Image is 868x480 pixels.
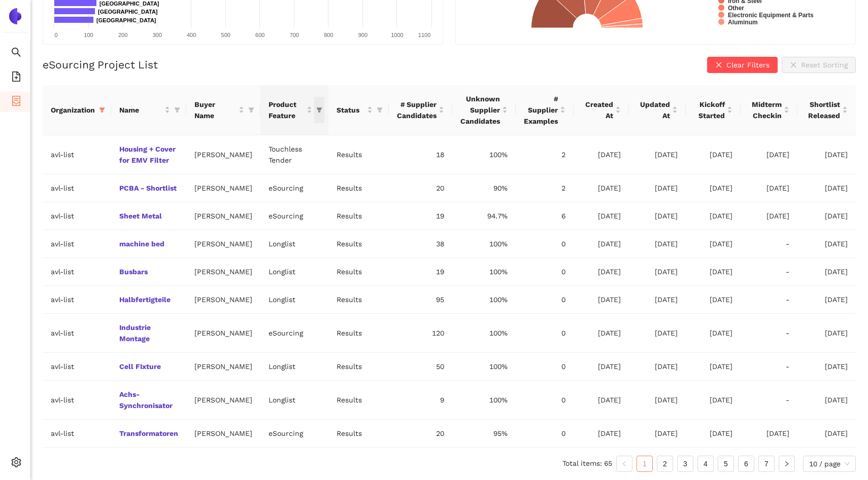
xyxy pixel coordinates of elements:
[389,314,452,353] td: 120
[741,286,797,314] td: -
[43,286,111,314] td: avl-list
[686,420,740,448] td: [DATE]
[797,258,856,286] td: [DATE]
[621,461,627,467] span: left
[389,381,452,420] td: 9
[186,202,260,230] td: [PERSON_NAME]
[452,202,516,230] td: 94.7%
[797,135,856,174] td: [DATE]
[260,353,328,381] td: Longlist
[43,174,111,202] td: avl-list
[524,93,558,127] span: # Supplier Examples
[516,230,574,258] td: 0
[637,99,670,121] span: Updated At
[797,286,856,314] td: [DATE]
[516,286,574,314] td: 0
[328,135,389,174] td: Results
[741,353,797,381] td: -
[574,85,629,135] th: this column's title is Created At,this column is sortable
[797,420,856,448] td: [DATE]
[43,353,111,381] td: avl-list
[797,230,856,258] td: [DATE]
[328,420,389,448] td: Results
[629,314,686,353] td: [DATE]
[741,381,797,420] td: -
[784,461,790,467] span: right
[99,1,159,7] text: [GEOGRAPHIC_DATA]
[260,314,328,353] td: eSourcing
[324,32,333,38] text: 800
[452,85,516,135] th: this column's title is Unknown Supplier Candidates,this column is sortable
[328,286,389,314] td: Results
[186,230,260,258] td: [PERSON_NAME]
[516,314,574,353] td: 0
[316,107,322,113] span: filter
[186,135,260,174] td: [PERSON_NAME]
[516,85,574,135] th: this column's title is # Supplier Examples,this column is sortable
[741,174,797,202] td: [DATE]
[328,353,389,381] td: Results
[11,44,21,64] span: search
[741,420,797,448] td: [DATE]
[616,456,632,472] li: Previous Page
[186,85,260,135] th: this column's title is Buyer Name,this column is sortable
[260,174,328,202] td: eSourcing
[629,258,686,286] td: [DATE]
[43,57,158,72] h2: eSourcing Project List
[452,230,516,258] td: 100%
[7,8,23,24] img: Logo
[698,456,713,471] a: 4
[11,454,21,474] span: setting
[174,107,180,113] span: filter
[741,202,797,230] td: [DATE]
[397,99,437,121] span: # Supplier Candidates
[779,456,795,472] li: Next Page
[328,174,389,202] td: Results
[629,85,686,135] th: this column's title is Updated At,this column is sortable
[574,286,629,314] td: [DATE]
[97,102,107,118] span: filter
[452,381,516,420] td: 100%
[11,92,21,113] span: container
[51,104,95,116] span: Organization
[715,61,722,69] span: close
[186,314,260,353] td: [PERSON_NAME]
[111,85,186,135] th: this column's title is Name,this column is sortable
[186,353,260,381] td: [PERSON_NAME]
[118,32,127,38] text: 200
[389,258,452,286] td: 19
[574,420,629,448] td: [DATE]
[806,99,840,121] span: Shortlist Released
[574,135,629,174] td: [DATE]
[260,286,328,314] td: Longlist
[686,230,740,258] td: [DATE]
[460,93,500,127] span: Unknown Supplier Candidates
[516,420,574,448] td: 0
[452,420,516,448] td: 95%
[726,59,770,70] span: Clear Filters
[574,202,629,230] td: [DATE]
[749,99,782,121] span: Midterm Checkin
[629,230,686,258] td: [DATE]
[686,135,740,174] td: [DATE]
[516,353,574,381] td: 0
[686,353,740,381] td: [DATE]
[260,381,328,420] td: Longlist
[314,97,324,123] span: filter
[718,456,734,472] li: 5
[328,314,389,353] td: Results
[797,314,856,353] td: [DATE]
[99,107,105,113] span: filter
[686,202,740,230] td: [DATE]
[707,57,778,73] button: closeClear Filters
[11,68,21,88] span: file-add
[562,456,612,472] li: Total items: 65
[686,381,740,420] td: [DATE]
[98,9,158,15] text: [GEOGRAPHIC_DATA]
[797,353,856,381] td: [DATE]
[377,107,383,113] span: filter
[43,381,111,420] td: avl-list
[516,174,574,202] td: 2
[452,258,516,286] td: 100%
[629,286,686,314] td: [DATE]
